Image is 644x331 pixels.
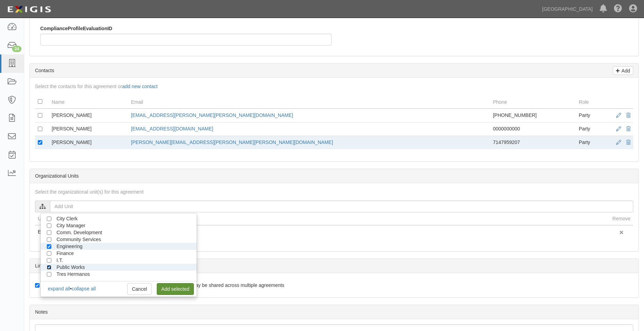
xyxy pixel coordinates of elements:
div: Contacts [30,63,638,78]
input: Add Unit [50,201,633,212]
td: 0000000000 [490,122,576,136]
th: Name [49,95,128,109]
span: Engineering [38,229,64,235]
span: Public Works [57,264,85,270]
th: Phone [490,95,576,109]
label: Enable evidence linking so insurance policies and related documents may be shared across multiple... [35,282,284,289]
a: [GEOGRAPHIC_DATA] [539,2,596,16]
div: Link Evidence [30,259,638,273]
label: ComplianceProfileEvaluationID [40,25,112,32]
img: logo-5460c22ac91f19d4615b14bd174203de0afe785f0fc80cf4dbbc73dc1793850b.png [5,3,53,16]
a: add new contact [122,84,157,89]
span: City Manager [57,223,85,228]
td: [PERSON_NAME] [49,122,128,136]
span: Finance [57,251,74,256]
th: Unit [35,212,610,225]
td: Party [576,122,606,136]
span: City Clerk [57,216,78,221]
td: Party [576,136,606,150]
span: Engineering [57,244,83,249]
div: Organizational Units [30,169,638,183]
div: Select the organizational unit(s) for this agreement [30,188,638,195]
th: Remove [610,212,633,225]
a: [PERSON_NAME][EMAIL_ADDRESS][PERSON_NAME][PERSON_NAME][DOMAIN_NAME] [131,139,333,145]
div: Select the contacts for this agreement or [30,83,638,90]
div: 24 [12,46,22,52]
a: Add [613,66,633,75]
td: 7147959207 [490,136,576,150]
td: [PHONE_NUMBER] [490,109,576,122]
a: Cancel [127,283,152,295]
a: [EMAIL_ADDRESS][DOMAIN_NAME] [131,126,213,131]
span: Community Services [57,237,101,242]
a: Add selected [157,283,194,295]
a: expand all [48,286,70,291]
input: Enable evidence linking so insurance policies and related documents may be shared across multiple... [35,283,40,288]
th: Role [576,95,606,109]
div: • [48,285,96,292]
th: Email [128,95,490,109]
span: Tres Hermanos [57,271,90,277]
p: Add [620,67,630,75]
a: Remove organizational unit [619,229,624,236]
a: [EMAIL_ADDRESS][PERSON_NAME][PERSON_NAME][DOMAIN_NAME] [131,112,293,118]
div: Notes [30,305,638,319]
td: Party [576,109,606,122]
td: [PERSON_NAME] [49,109,128,122]
span: I.T. [57,257,63,263]
td: [PERSON_NAME] [49,136,128,150]
span: Comm. Development [57,230,102,235]
i: Help Center - Complianz [614,5,622,13]
a: collapse all [72,286,96,291]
